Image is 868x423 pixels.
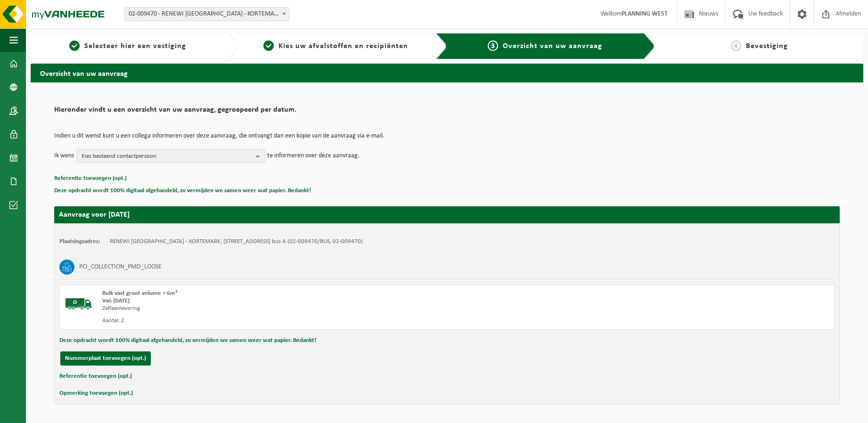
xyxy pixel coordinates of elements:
h2: Hieronder vindt u een overzicht van uw aanvraag, gegroepeerd per datum. [54,106,840,119]
button: Deze opdracht wordt 100% digitaal afgehandeld, zo vermijden we samen weer wat papier. Bedankt! [59,334,316,347]
a: 1Selecteer hier een vestiging [35,41,220,52]
span: 3 [488,41,498,51]
p: Indien u dit wenst kunt u een collega informeren over deze aanvraag, die ontvangt dan een kopie v... [54,133,840,139]
div: Aantal: 2 [102,317,485,325]
span: Kies uw afvalstoffen en recipiënten [278,42,408,50]
div: Zelfaanlevering [102,305,485,312]
strong: PLANNING WEST [622,10,668,17]
p: te informeren over deze aanvraag. [267,149,360,163]
h2: Overzicht van uw aanvraag [31,64,863,82]
button: Opmerking toevoegen (opt.) [59,387,133,399]
span: Kies bestaand contactpersoon [82,149,252,163]
button: Kies bestaand contactpersoon [76,149,265,163]
strong: Aanvraag voor [DATE] [59,211,130,219]
span: 02-009470 - RENEWI BELGIUM - KORTEMARK - KORTEMARK [124,7,289,21]
strong: Plaatsingsadres: [59,238,100,244]
span: 1 [69,41,80,51]
h3: PCI_COLLECTION_PMD_LOOSE [79,260,162,275]
button: Deze opdracht wordt 100% digitaal afgehandeld, zo vermijden we samen weer wat papier. Bedankt! [54,185,311,197]
button: Referentie toevoegen (opt.) [59,370,132,382]
span: 4 [731,41,741,51]
img: BL-SO-LV.png [65,290,93,318]
strong: Van [DATE] [102,298,130,304]
button: Nummerplaat toevoegen (opt.) [60,351,151,366]
span: Selecteer hier een vestiging [84,42,186,50]
button: Referentie toevoegen (opt.) [54,172,127,185]
span: Overzicht van uw aanvraag [503,42,602,50]
span: Bevestiging [746,42,788,50]
span: Bulk vast groot volume > 6m³ [102,290,177,296]
p: Ik wens [54,149,74,163]
a: 2Kies uw afvalstoffen en recipiënten [244,41,428,52]
td: RENEWI [GEOGRAPHIC_DATA] - KORTEMARK, [STREET_ADDRESS] bus A (02-009470/BUS, 02-009470) [110,238,363,245]
span: 02-009470 - RENEWI BELGIUM - KORTEMARK - KORTEMARK [125,8,289,21]
span: 2 [263,41,274,51]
